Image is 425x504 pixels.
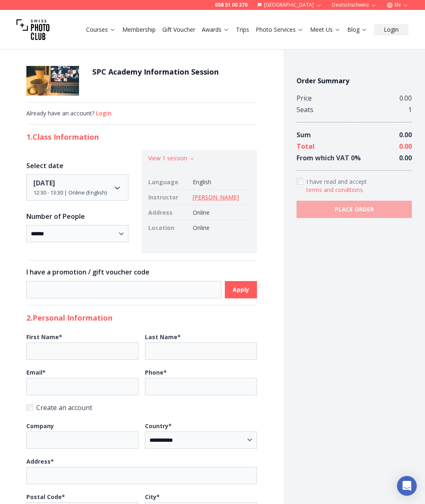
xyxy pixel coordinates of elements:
div: Seats [297,104,313,115]
a: [PERSON_NAME] [193,193,239,201]
b: First Name * [26,333,62,341]
td: English [189,175,250,190]
input: First Name* [26,342,138,360]
b: Country * [145,422,172,430]
input: Accept terms [297,178,303,185]
h3: Select date [26,161,128,171]
b: Apply [233,286,249,294]
div: 1 [408,104,412,115]
button: Meet Us [307,24,344,35]
img: SPC Academy Information Session [26,66,79,96]
input: Last Name* [145,342,257,360]
span: I have read and accept [306,178,367,185]
b: Company [26,422,54,430]
b: Address * [26,457,54,465]
button: Date [26,174,128,201]
div: Total [297,141,315,152]
button: Login [374,24,409,35]
h1: SPC Academy Information Session [92,66,219,77]
button: Apply [225,281,257,298]
input: Create an account [26,404,33,411]
div: Sum [297,129,311,141]
h2: 2. Personal Information [26,312,257,323]
button: Trips [233,24,252,35]
span: 0.00 [399,142,412,151]
input: Email* [26,378,138,395]
a: Meet Us [310,26,341,34]
td: Instructor [148,190,189,205]
select: Country* [145,431,257,449]
b: Phone * [145,368,167,376]
a: Membership [122,26,156,34]
div: Open Intercom Messenger [397,476,417,496]
button: View 1 session [148,154,195,162]
div: Price [297,92,312,104]
div: From which VAT 0 % [297,152,361,164]
td: Language [148,175,189,190]
a: Awards [202,26,229,34]
div: 0.00 [399,92,412,104]
a: Photo Services [256,26,304,34]
a: 058 51 00 270 [215,2,248,8]
label: Create an account [26,402,257,413]
b: Postal Code * [26,493,65,501]
h3: Number of People [26,211,128,221]
button: PLACE ORDER [297,201,412,218]
b: City * [145,493,160,501]
td: Online [189,205,250,220]
button: Membership [119,24,159,35]
a: Courses [86,26,116,34]
h4: Order Summary [297,76,412,86]
input: Address* [26,467,257,484]
img: Swiss photo club [16,13,49,46]
b: PLACE ORDER [335,205,374,213]
button: Awards [198,24,233,35]
b: Last Name * [145,333,181,341]
input: Phone* [145,378,257,395]
h2: 1. Class Information [26,131,257,143]
div: Already have an account? [26,109,257,117]
span: 0.00 [399,153,412,162]
button: Photo Services [252,24,307,35]
span: 0.00 [399,130,412,139]
button: Blog [344,24,371,35]
button: Courses [83,24,119,35]
button: Gift Voucher [159,24,198,35]
td: Address [148,205,189,220]
input: Company [26,431,138,449]
td: Location [148,220,189,236]
b: Email * [26,368,46,376]
button: Login [96,109,112,117]
td: Online [189,220,250,236]
a: Gift Voucher [162,26,195,34]
a: Blog [347,26,367,34]
h3: I have a promotion / gift voucher code [26,267,257,277]
a: Trips [236,26,249,34]
button: Accept termsI have read and accept [306,186,364,194]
